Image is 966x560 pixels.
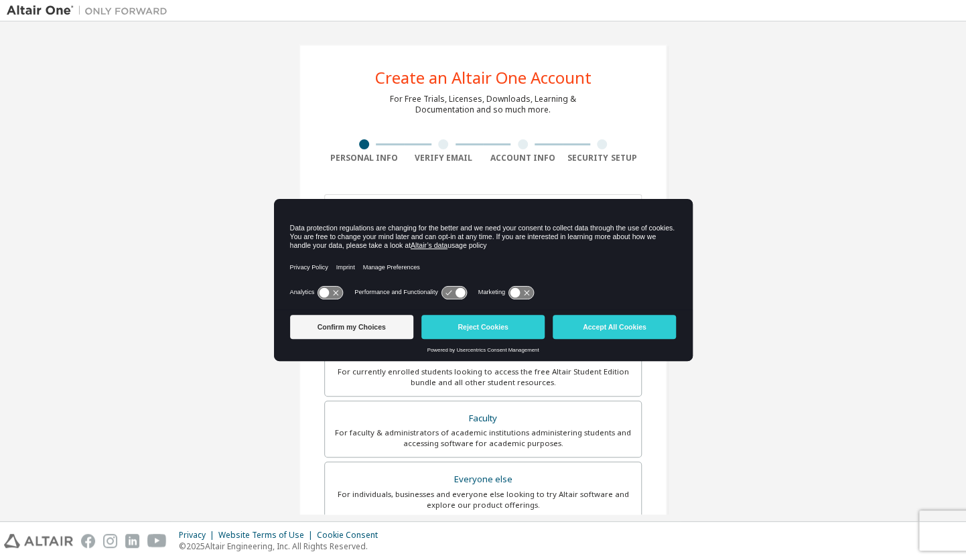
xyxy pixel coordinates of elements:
[483,153,563,163] div: Account Info
[333,470,633,489] div: Everyone else
[333,489,633,510] div: For individuals, businesses and everyone else looking to try Altair software and explore our prod...
[7,4,174,17] img: Altair One
[218,530,317,541] div: Website Terms of Use
[147,534,167,548] img: youtube.svg
[333,427,633,449] div: For faculty & administrators of academic institutions administering students and accessing softwa...
[333,409,633,428] div: Faculty
[179,541,386,552] p: © 2025 Altair Engineering, Inc. All Rights Reserved.
[324,153,404,163] div: Personal Info
[125,534,139,548] img: linkedin.svg
[179,530,218,541] div: Privacy
[317,530,386,541] div: Cookie Consent
[375,70,592,86] div: Create an Altair One Account
[4,534,73,548] img: altair_logo.svg
[390,94,576,115] div: For Free Trials, Licenses, Downloads, Learning & Documentation and so much more.
[103,534,117,548] img: instagram.svg
[563,153,642,163] div: Security Setup
[404,153,484,163] div: Verify Email
[81,534,95,548] img: facebook.svg
[333,366,633,388] div: For currently enrolled students looking to access the free Altair Student Edition bundle and all ...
